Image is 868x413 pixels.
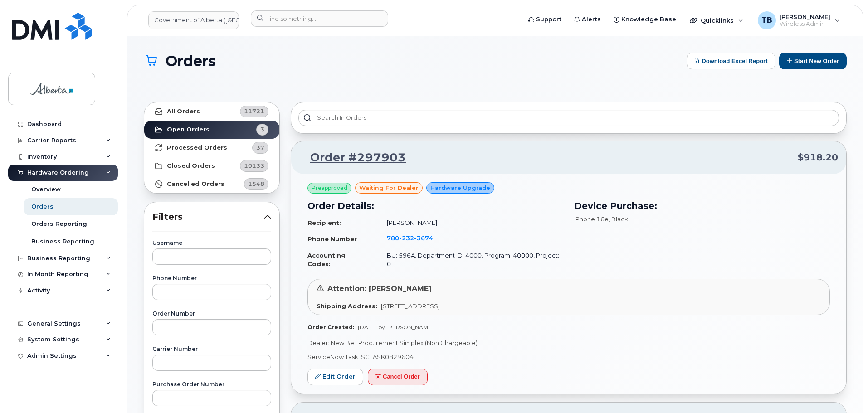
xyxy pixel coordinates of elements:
span: 3 [260,125,264,134]
span: waiting for dealer [359,184,419,192]
p: ServiceNow Task: SCTASK0829604 [307,353,830,361]
span: 10133 [244,161,264,170]
strong: Shipping Address: [317,302,377,310]
span: 3674 [414,234,433,242]
strong: Cancelled Orders [167,180,224,188]
label: Username [152,240,271,246]
span: Attention: [PERSON_NAME] [327,284,432,293]
button: Cancel Order [368,369,428,385]
input: Search in orders [298,110,839,126]
span: iPhone 16e [574,215,609,223]
a: Edit Order [307,369,363,385]
label: Purchase Order Number [152,382,271,387]
td: BU: 596A, Department ID: 4000, Program: 40000, Project: 0 [379,248,564,272]
a: 7802323674 [387,234,444,242]
strong: Recipient: [307,219,341,226]
a: Cancelled Orders1548 [144,175,279,193]
strong: Phone Number [307,235,357,243]
a: Processed Orders37 [144,139,279,157]
strong: Closed Orders [167,162,215,170]
span: Preapproved [312,184,347,192]
strong: Open Orders [167,126,210,133]
a: Order #297903 [299,150,406,166]
span: [STREET_ADDRESS] [381,302,440,310]
strong: Processed Orders [167,144,227,151]
p: Dealer: New Bell Procurement Simplex (Non Chargeable) [307,339,830,347]
h3: Device Purchase: [574,199,830,213]
strong: Order Created: [307,324,354,330]
span: 780 [387,234,433,242]
td: [PERSON_NAME] [379,215,564,231]
span: , Black [609,215,628,223]
h3: Order Details: [307,199,563,213]
label: Carrier Number [152,346,271,352]
a: Open Orders3 [144,121,279,139]
span: 1548 [248,180,264,188]
span: 232 [399,234,414,242]
span: [DATE] by [PERSON_NAME] [358,324,434,330]
button: Start New Order [779,53,847,69]
button: Download Excel Report [687,53,775,69]
span: Hardware Upgrade [430,184,490,192]
strong: Accounting Codes: [307,252,346,267]
a: All Orders11721 [144,102,279,121]
span: $918.20 [798,151,838,164]
span: Orders [166,53,216,69]
span: Filters [152,210,264,224]
label: Order Number [152,311,271,316]
label: Phone Number [152,276,271,281]
span: 11721 [244,107,264,116]
a: Closed Orders10133 [144,157,279,175]
span: 37 [256,143,264,152]
strong: All Orders [167,108,200,115]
